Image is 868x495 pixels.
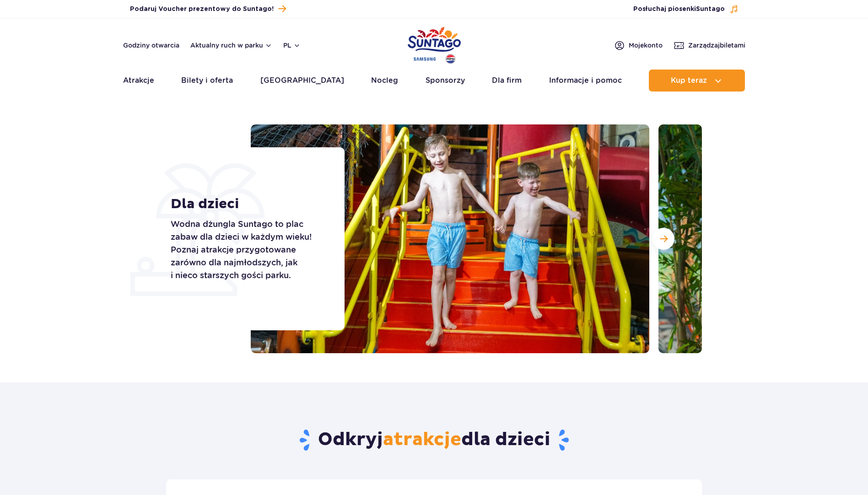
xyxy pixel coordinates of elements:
a: Atrakcje [123,70,154,91]
span: atrakcje [383,428,461,451]
span: Moje konto [629,41,663,50]
a: Nocleg [371,70,398,91]
a: Mojekonto [614,40,663,51]
a: [GEOGRAPHIC_DATA] [260,70,344,91]
p: Wodna dżungla Suntago to plac zabaw dla dzieci w każdym wieku! Poznaj atrakcje przygotowane zarów... [171,218,324,282]
button: Następny slajd [652,228,674,250]
img: Dwaj uśmiechnięci chłopcy schodzący po kolorowych schodach zjeżdżalni w Suntago [251,124,649,353]
button: Kup teraz [649,70,745,91]
h2: Odkryj dla dzieci [166,428,702,452]
a: Bilety i oferta [181,70,233,91]
button: pl [283,41,301,50]
a: Podaruj Voucher prezentowy do Suntago! [130,3,286,15]
span: Posłuchaj piosenki [633,5,725,14]
a: Park of Poland [408,23,461,65]
span: Kup teraz [671,76,707,85]
button: Posłuchaj piosenkiSuntago [633,5,739,14]
h1: Dla dzieci [171,196,324,212]
a: Informacje i pomoc [549,70,622,91]
span: Zarządzaj biletami [688,41,745,50]
span: Suntago [696,6,725,12]
a: Zarządzajbiletami [674,40,745,51]
a: Dla firm [492,70,522,91]
span: Podaruj Voucher prezentowy do Suntago! [130,5,274,14]
button: Aktualny ruch w parku [190,42,272,49]
a: Godziny otwarcia [123,41,179,50]
a: Sponsorzy [426,70,465,91]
